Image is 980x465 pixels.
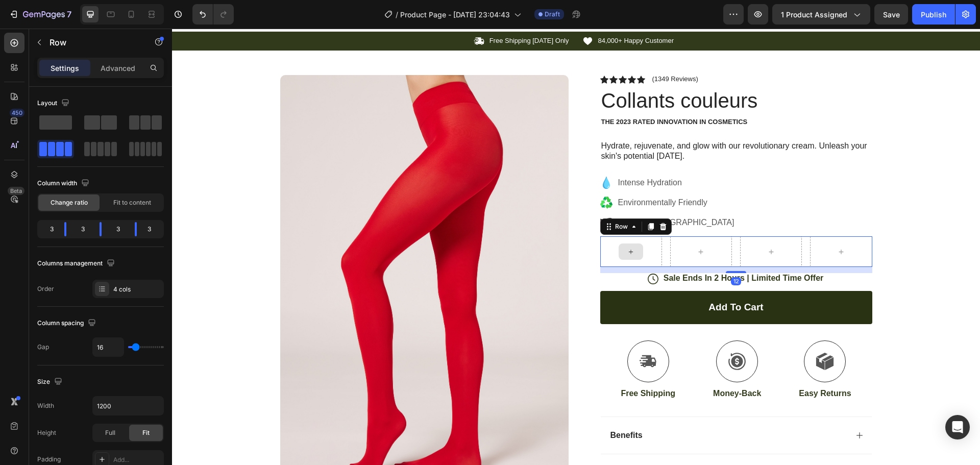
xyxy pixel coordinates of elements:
[441,193,458,203] div: Row
[37,284,54,293] div: Order
[396,9,398,20] span: /
[781,9,847,20] span: 1 product assigned
[428,58,700,86] h1: Collants couleurs
[559,249,569,257] div: 12
[101,63,135,74] p: Advanced
[449,360,503,371] p: Free Shipping
[874,4,908,25] button: Save
[10,109,24,117] div: 450
[37,257,117,271] div: Columns management
[446,168,562,180] p: Environmentally Friendly
[883,10,900,19] span: Save
[429,89,699,98] p: The 2023 Rated Innovation in Cosmetics
[192,4,234,25] div: Undo/Redo
[37,401,54,410] div: Width
[541,360,589,371] p: Money-Back
[113,285,161,294] div: 4 cols
[627,360,679,371] p: Easy Returns
[37,342,49,352] div: Gap
[912,4,955,25] button: Publish
[37,316,98,330] div: Column spacing
[51,198,88,207] span: Change ratio
[39,222,56,236] div: 3
[438,402,471,412] p: Benefits
[429,112,699,134] p: Hydrate, rejuvenate, and glow with our revolutionary cream. Unleash your skin's potential [DATE].
[480,46,526,55] p: (1349 Reviews)
[110,222,127,236] div: 3
[50,36,136,48] p: Row
[113,198,151,207] span: Fit to content
[145,222,162,236] div: 3
[772,4,870,25] button: 1 product assigned
[536,273,591,285] div: Add to cart
[105,428,115,437] span: Full
[93,338,124,356] input: Auto
[492,244,652,255] p: Sale Ends In 2 Hours | Limited Time Offer
[51,63,79,74] p: Settings
[37,455,61,464] div: Padding
[142,428,150,437] span: Fit
[428,262,700,296] button: Add to cart
[113,455,161,464] div: Add...
[93,397,163,415] input: Auto
[921,9,946,20] div: Publish
[37,428,56,437] div: Height
[446,148,562,160] p: Intense Hydration
[37,96,71,110] div: Layout
[75,222,91,236] div: 3
[172,29,980,465] iframe: Design area
[4,4,76,25] button: 7
[545,10,560,19] span: Draft
[8,187,24,195] div: Beta
[945,415,970,439] div: Open Intercom Messenger
[446,188,562,200] p: Made in [GEOGRAPHIC_DATA]
[400,9,510,20] span: Product Page - [DATE] 23:04:43
[37,375,64,389] div: Size
[67,8,71,20] p: 7
[37,177,91,190] div: Column width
